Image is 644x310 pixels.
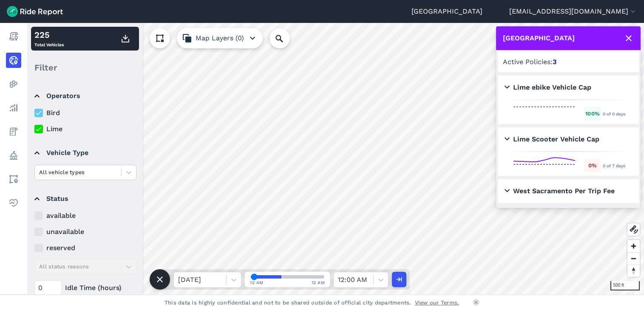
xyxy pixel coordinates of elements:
a: Analyze [6,100,21,116]
div: 225 [34,28,64,41]
button: Zoom out [627,252,640,265]
a: Areas [6,172,21,187]
h2: Lime ebike Vehicle Cap [505,82,591,93]
a: View our Terms. [415,299,460,307]
h2: Lime Scooter Vehicle Cap [505,134,599,144]
label: reserved [34,243,136,253]
strong: 3 [553,58,556,66]
div: Filter [31,54,139,81]
div: Idle Time (hours) [34,280,136,296]
button: Map Layers (0) [177,28,263,48]
label: available [34,211,136,221]
summary: Vehicle Type [34,141,135,165]
button: [EMAIL_ADDRESS][DOMAIN_NAME] [509,6,637,17]
div: 0 of 7 days [603,162,625,169]
a: Realtime [6,53,21,68]
a: [GEOGRAPHIC_DATA] [411,6,482,17]
button: Zoom in [627,240,640,252]
a: Policy [6,148,21,163]
a: Heatmaps [6,76,21,92]
div: 100 % [584,107,601,120]
div: 0 % [584,159,601,172]
a: Report [6,29,21,44]
h2: West Sacramento Per Trip Fee [505,186,615,196]
a: Health [6,195,21,211]
span: 12 AM [312,279,325,286]
img: Ride Report [7,6,63,17]
label: Bird [34,108,136,118]
h1: [GEOGRAPHIC_DATA] [503,33,575,43]
summary: Operators [34,84,135,108]
div: 500 ft [610,281,640,290]
canvas: Map [27,23,644,295]
a: Fees [6,124,21,139]
span: 12 AM [250,279,264,286]
button: Reset bearing to north [627,265,640,277]
input: Search Location or Vehicles [270,28,304,48]
h2: Active Policies: [503,57,634,67]
label: Lime [34,124,136,134]
summary: Status [34,187,135,211]
div: 0 of 0 days [603,110,625,118]
div: Total Vehicles [34,28,64,49]
label: unavailable [34,227,136,237]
